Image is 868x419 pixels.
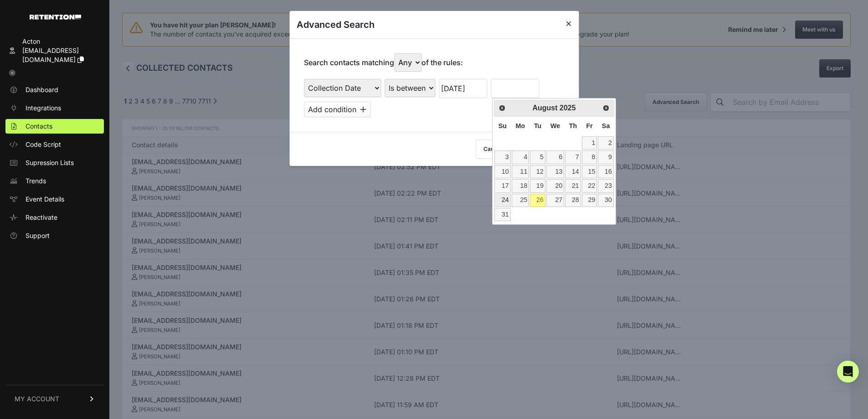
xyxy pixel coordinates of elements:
[5,192,104,207] a: Event Details
[582,150,597,164] a: 8
[602,104,610,112] span: Next
[5,210,104,225] a: Reactivate
[494,194,510,207] a: 24
[546,179,564,192] a: 20
[512,150,529,164] a: 4
[565,194,580,207] a: 28
[26,122,52,131] span: Contacts
[26,103,61,113] span: Integrations
[5,119,104,134] a: Contacts
[569,122,577,129] span: Thursday
[546,165,564,178] a: 13
[550,122,560,129] span: Wednesday
[495,101,508,114] a: Prev
[598,136,613,150] a: 2
[15,394,59,403] span: MY ACCOUNT
[565,150,580,164] a: 7
[530,194,545,207] a: 26
[565,165,580,178] a: 14
[498,104,506,112] span: Prev
[546,194,564,207] a: 27
[494,208,510,221] a: 31
[598,194,613,207] a: 30
[494,150,510,164] a: 3
[5,83,104,97] a: Dashboard
[26,158,74,167] span: Supression Lists
[5,101,104,115] a: Integrations
[30,15,81,20] img: Retention.com
[837,361,859,383] div: Open Intercom Messenger
[512,179,529,192] a: 18
[22,37,100,46] div: Acton
[532,104,557,112] span: August
[582,165,597,178] a: 15
[586,122,592,129] span: Friday
[26,195,64,204] span: Event Details
[602,122,610,129] span: Saturday
[530,165,545,178] a: 12
[5,34,104,67] a: Acton [EMAIL_ADDRESS][DOMAIN_NAME]
[5,228,104,243] a: Support
[512,165,529,178] a: 11
[582,136,597,150] a: 1
[582,194,597,207] a: 29
[598,165,613,178] a: 16
[512,194,529,207] a: 25
[598,150,613,164] a: 9
[5,174,104,188] a: Trends
[516,122,525,129] span: Monday
[476,140,509,159] button: Cancel
[600,101,613,114] a: Next
[560,104,576,112] span: 2025
[494,179,510,192] a: 17
[598,179,613,192] a: 23
[494,165,510,178] a: 10
[297,18,375,31] h3: Advanced Search
[22,47,79,63] span: [EMAIL_ADDRESS][DOMAIN_NAME]
[5,155,104,170] a: Supression Lists
[534,122,542,129] span: Tuesday
[26,176,46,186] span: Trends
[26,140,61,149] span: Code Script
[5,137,104,152] a: Code Script
[304,53,463,72] p: Search contacts matching of the rules:
[26,85,58,94] span: Dashboard
[565,179,580,192] a: 21
[582,179,597,192] a: 22
[26,231,50,240] span: Support
[5,385,104,413] a: MY ACCOUNT
[304,102,370,117] button: Add condition
[26,213,57,222] span: Reactivate
[498,122,507,129] span: Sunday
[530,150,545,164] a: 5
[530,179,545,192] a: 19
[546,150,564,164] a: 6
